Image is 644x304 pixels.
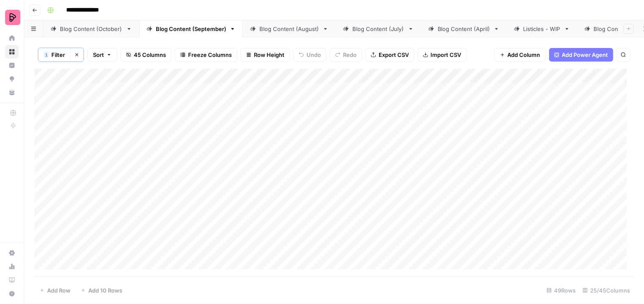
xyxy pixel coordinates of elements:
[87,48,117,62] button: Sort
[5,246,19,260] a: Settings
[5,86,19,99] a: Your Data
[43,20,139,37] a: Blog Content (October)
[38,48,70,62] button: 1Filter
[139,20,243,37] a: Blog Content (September)
[5,287,19,301] button: Help + Support
[523,25,561,33] div: Listicles - WIP
[293,48,326,62] button: Undo
[352,25,405,33] div: Blog Content (July)
[93,51,104,59] span: Sort
[44,51,49,58] div: 1
[259,25,319,33] div: Blog Content (August)
[508,51,540,59] span: Add Column
[431,51,461,59] span: Import CSV
[60,25,123,33] div: Blog Content (October)
[379,51,409,59] span: Export CSV
[45,51,48,58] span: 1
[47,286,70,295] span: Add Row
[51,51,65,59] span: Filter
[336,20,421,37] a: Blog Content (July)
[5,59,19,72] a: Insights
[241,48,290,62] button: Row Height
[5,260,19,273] a: Usage
[243,20,336,37] a: Blog Content (August)
[543,284,579,297] div: 49 Rows
[5,45,19,59] a: Browse
[76,284,127,297] button: Add 10 Rows
[134,51,166,59] span: 45 Columns
[5,10,20,25] img: Preply Logo
[188,51,232,59] span: Freeze Columns
[418,48,467,62] button: Import CSV
[438,25,490,33] div: Blog Content (April)
[34,284,76,297] button: Add Row
[421,20,507,37] a: Blog Content (April)
[5,31,19,45] a: Home
[343,51,357,59] span: Redo
[507,20,577,37] a: Listicles - WIP
[579,284,634,297] div: 25/45 Columns
[562,51,608,59] span: Add Power Agent
[175,48,237,62] button: Freeze Columns
[307,51,321,59] span: Undo
[156,25,226,33] div: Blog Content (September)
[330,48,362,62] button: Redo
[254,51,284,59] span: Row Height
[5,72,19,86] a: Opportunities
[495,48,546,62] button: Add Column
[549,48,613,62] button: Add Power Agent
[88,286,122,295] span: Add 10 Rows
[5,273,19,287] a: Learning Hub
[5,7,19,28] button: Workspace: Preply
[121,48,172,62] button: 45 Columns
[366,48,414,62] button: Export CSV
